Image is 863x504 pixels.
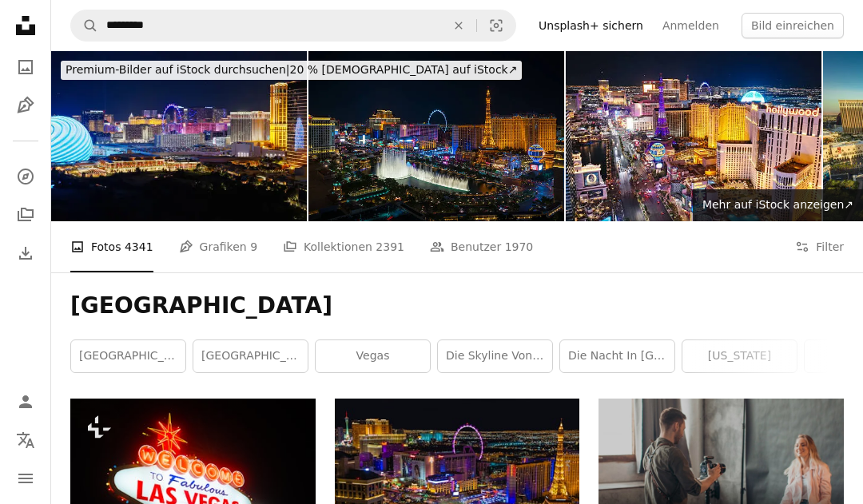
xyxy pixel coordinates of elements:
h1: [GEOGRAPHIC_DATA] [70,292,844,320]
img: Luftaufnahme des Las Vegas Strip in Nevada [308,51,564,221]
a: Fotos [10,51,42,83]
a: Eine Leuchtreklame, die im fabelhaften Las Vegas, Nevada, willkommen heißt [70,473,316,487]
span: 9 [250,238,257,256]
a: Bisherige Downloads [10,237,42,269]
a: Mehr auf iStock anzeigen↗ [693,189,863,221]
a: Grafiken [10,89,42,121]
a: Benutzer 1970 [430,221,533,272]
a: Die Skyline von [GEOGRAPHIC_DATA] [438,340,552,372]
a: Kollektionen [10,199,42,231]
span: 1970 [505,238,534,256]
div: 20 % [DEMOGRAPHIC_DATA] auf iStock ↗ [61,61,522,80]
a: Premium-Bilder auf iStock durchsuchen|20 % [DEMOGRAPHIC_DATA] auf iStock↗ [51,51,531,89]
a: Unsplash+ sichern [529,13,653,38]
a: Vegas [316,340,430,372]
a: Die Nacht in [GEOGRAPHIC_DATA] [560,340,674,372]
span: Premium-Bilder auf iStock durchsuchen | [66,63,290,76]
button: Filter [795,221,844,272]
span: 2391 [376,238,404,256]
a: Entdecken [10,161,42,192]
a: [GEOGRAPHIC_DATA] Streifen [71,340,185,372]
form: Finden Sie Bildmaterial auf der ganzen Webseite [70,10,516,42]
img: Resorts und Luxushotels in Las Vegas, Nevada bei Nacht - Drone Shot [566,51,821,221]
a: Stadt mit nachts eingeschalteten Lichtern [335,473,580,487]
span: Mehr auf iStock anzeigen ↗ [702,198,853,211]
a: Anmelden [653,13,729,38]
button: Menü [10,462,42,494]
button: Löschen [441,10,476,41]
a: Kollektionen 2391 [283,221,404,272]
a: [US_STATE] [682,340,797,372]
button: Unsplash suchen [71,10,98,41]
a: Grafiken 9 [179,221,257,272]
a: Anmelden / Registrieren [10,386,42,418]
button: Sprache [10,424,42,456]
button: Bild einreichen [742,13,844,38]
a: [GEOGRAPHIC_DATA] [193,340,308,372]
img: Hotels und Unterhaltungsmöglichkeiten in Las Vegas bei Nacht - Aerial [51,51,307,221]
button: Visuelle Suche [477,10,515,41]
